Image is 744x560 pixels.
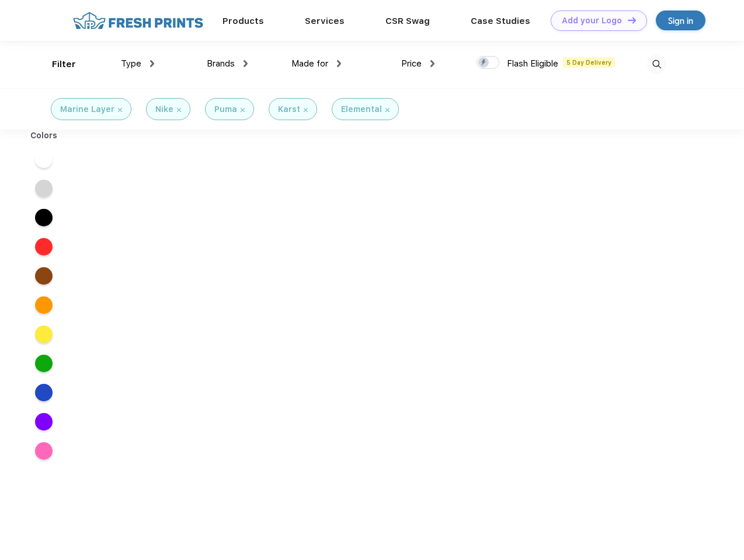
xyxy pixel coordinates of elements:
[401,58,422,69] span: Price
[278,103,300,116] div: Karst
[241,108,245,112] img: filter_cancel.svg
[291,58,328,69] span: Made for
[150,60,154,67] img: dropdown.png
[214,103,237,116] div: Puma
[304,108,308,112] img: filter_cancel.svg
[385,108,390,112] img: filter_cancel.svg
[628,17,636,23] img: DT
[222,16,264,26] a: Products
[60,103,114,116] div: Marine Layer
[177,108,181,112] img: filter_cancel.svg
[337,60,341,67] img: dropdown.png
[244,60,248,67] img: dropdown.png
[507,58,558,69] span: Flash Eligible
[155,103,173,116] div: Nike
[121,58,141,69] span: Type
[52,58,76,71] div: Filter
[563,57,615,68] span: 5 Day Delivery
[22,129,67,142] div: Colors
[430,60,434,67] img: dropdown.png
[118,108,122,112] img: filter_cancel.svg
[562,16,622,26] div: Add your Logo
[207,58,235,69] span: Brands
[69,10,207,31] img: fo%20logo%202.webp
[305,16,345,26] a: Services
[385,16,430,26] a: CSR Swag
[668,14,693,27] div: Sign in
[656,10,705,30] a: Sign in
[647,55,666,74] img: desktop_search.svg
[341,103,382,116] div: Elemental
